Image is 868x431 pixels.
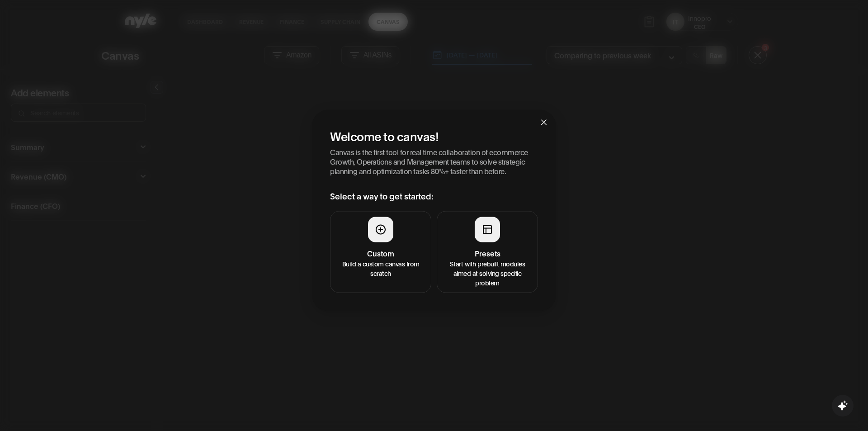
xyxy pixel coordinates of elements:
h2: Welcome to canvas! [330,128,538,143]
p: Build a custom canvas from scratch [336,258,425,277]
h4: Presets [443,247,532,258]
h4: Custom [336,247,425,258]
p: Canvas is the first tool for real time collaboration of ecommerce Growth, Operations and Manageme... [330,147,538,175]
button: PresetsStart with prebuilt modules aimed at solving specific problem [437,211,538,293]
button: Close [532,109,556,134]
span: close [540,118,547,126]
p: Start with prebuilt modules aimed at solving specific problem [443,258,532,287]
button: CustomBuild a custom canvas from scratch [330,211,431,293]
h3: Select a way to get started: [330,189,538,202]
